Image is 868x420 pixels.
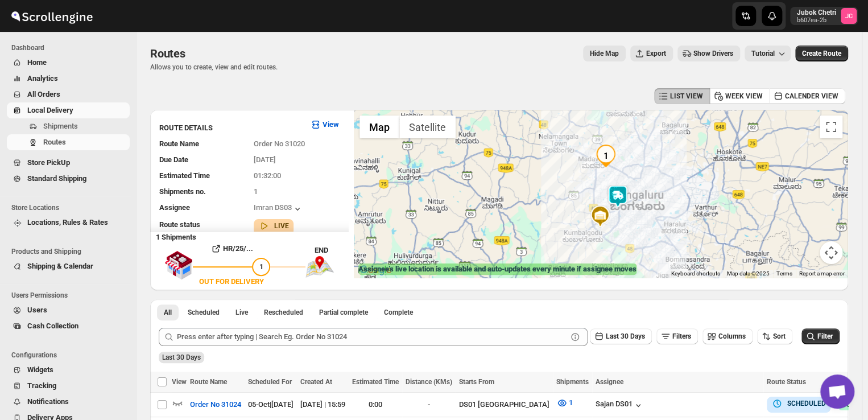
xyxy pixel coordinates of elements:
[718,332,746,340] span: Columns
[693,49,733,58] span: Show Drivers
[150,47,185,60] span: Routes
[259,262,263,271] span: 1
[159,220,200,229] span: Route status
[199,276,264,287] div: OUT FOR DELIVERY
[745,46,791,61] button: Tutorial
[845,13,853,20] text: JC
[248,378,292,386] span: Scheduled For
[459,399,549,410] div: DS01 [GEOGRAPHIC_DATA]
[725,92,763,101] span: WEEK VIEW
[672,332,691,340] span: Filters
[773,332,786,340] span: Sort
[820,374,854,409] div: Open chat
[27,397,69,406] span: Notifications
[27,306,47,314] span: Users
[254,187,258,196] span: 1
[769,88,845,104] button: CALENDER VIEW
[590,328,652,344] button: Last 30 Days
[177,328,567,346] input: Press enter after typing | Search Eg. Order No 31024
[767,378,806,386] span: Route Status
[188,308,220,317] span: Scheduled
[27,58,47,67] span: Home
[671,270,720,278] button: Keyboard shortcuts
[303,116,346,134] button: View
[7,302,130,318] button: Users
[7,71,130,87] button: Analytics
[157,304,179,320] button: All routes
[223,244,253,253] b: HR/25/...
[27,218,108,227] span: Locations, Rules & Rates
[459,378,494,386] span: Starts From
[549,394,580,412] button: 1
[670,92,703,101] span: LIST VIEW
[797,17,836,24] p: b607ea-2b
[235,308,248,317] span: Live
[254,203,303,215] button: Imran DS03
[7,394,130,410] button: Notifications
[771,398,826,409] button: SCHEDULED
[27,90,60,98] span: All Orders
[556,378,589,386] span: Shipments
[319,308,368,317] span: Partial complete
[596,378,623,386] span: Assignee
[248,400,294,409] span: 05-Oct | [DATE]
[358,263,636,275] label: Assignee's live location is available and auto-updates every minute if assignee moves
[583,46,626,61] button: Map action label
[159,139,199,148] span: Route Name
[190,378,227,386] span: Route Name
[590,49,619,58] span: Hide Map
[7,134,130,150] button: Routes
[11,43,131,52] span: Dashboard
[27,158,70,167] span: Store PickUp
[596,400,644,411] button: Sajan DS01
[27,174,86,183] span: Standard Shipping
[802,49,841,58] span: Create Route
[43,122,78,130] span: Shipments
[183,396,248,414] button: Order No 31024
[677,46,740,61] button: Show Drivers
[159,187,206,196] span: Shipments no.
[11,291,131,300] span: Users Permissions
[757,328,792,344] button: Sort
[164,308,172,317] span: All
[11,203,131,212] span: Store Locations
[654,88,710,104] button: LIST VIEW
[7,55,130,71] button: Home
[727,270,770,277] span: Map data ©2025
[357,263,394,278] img: Google
[159,203,190,212] span: Assignee
[27,322,78,330] span: Cash Collection
[776,270,792,277] a: Terms (opens in new tab)
[323,120,339,129] b: View
[359,116,399,138] button: Show street map
[352,378,399,386] span: Estimated Time
[709,88,770,104] button: WEEK VIEW
[569,398,573,407] span: 1
[7,87,130,102] button: All Orders
[841,8,857,24] span: Jubok Chetri
[150,63,278,72] p: Allows you to create, view and edit routes.
[27,106,73,114] span: Local Delivery
[820,241,842,264] button: Map camera controls
[702,328,753,344] button: Columns
[357,263,394,278] a: Open this area in Google Maps (opens a new window)
[274,222,289,230] b: LIVE
[27,381,56,390] span: Tracking
[799,270,845,277] a: Report a map error
[305,256,334,278] img: trip_end.png
[795,46,848,61] button: Create Route
[606,332,645,340] span: Last 30 Days
[7,215,130,230] button: Locations, Rules & Rates
[7,318,130,334] button: Cash Collection
[399,116,456,138] button: Show satellite imagery
[751,50,775,57] span: Tutorial
[594,145,617,167] div: 1
[254,155,276,164] span: [DATE]
[7,118,130,134] button: Shipments
[11,247,131,256] span: Products and Shipping
[264,308,303,317] span: Rescheduled
[159,122,301,134] h3: ROUTE DETAILS
[646,49,666,58] span: Export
